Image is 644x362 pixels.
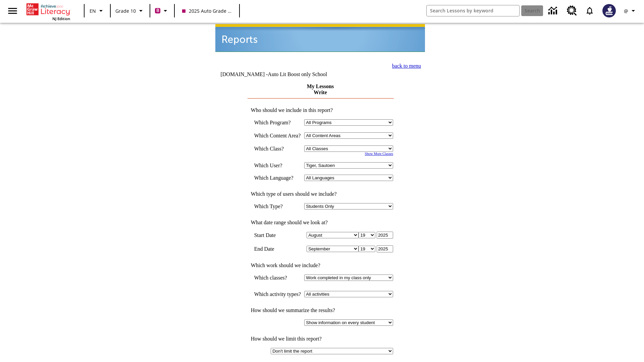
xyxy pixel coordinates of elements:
[115,7,136,14] span: Grade 10
[620,5,641,17] button: Profile/Settings
[248,107,393,113] td: Who should we include in this report?
[156,6,159,15] span: B
[268,71,327,77] nobr: Auto Lit Boost only School
[254,145,301,152] td: Which Class?
[254,133,301,138] nobr: Which Content Area?
[248,307,393,313] td: How should we summarize the results?
[182,7,232,14] span: 2025 Auto Grade 10
[248,336,393,342] td: How should we limit this report?
[602,4,616,17] img: Avatar
[392,63,421,69] a: back to menu
[248,191,393,197] td: Which type of users should we include?
[307,83,334,95] a: My Lessons Write
[52,16,70,21] span: NJ Edition
[254,203,301,209] td: Which Type?
[427,5,519,16] input: search field
[254,245,301,252] td: End Date
[563,2,581,20] a: Resource Center, Will open in new tab
[26,2,70,21] div: Home
[248,220,393,226] td: What date range should we look at?
[254,119,301,126] td: Which Program?
[624,7,628,14] span: @
[3,1,22,21] button: Open side menu
[254,232,301,239] td: Start Date
[152,5,172,17] button: Boost Class color is violet red. Change class color
[598,2,620,19] button: Select a new avatar
[113,5,148,17] button: Grade: Grade 10, Select a grade
[215,24,425,52] img: header
[90,7,96,14] span: EN
[581,2,598,19] a: Notifications
[254,275,301,281] td: Which classes?
[254,175,301,181] td: Which Language?
[254,162,301,169] td: Which User?
[544,2,563,20] a: Data Center
[365,152,393,156] a: Show More Classes
[87,5,108,17] button: Language: EN, Select a language
[254,291,301,297] td: Which activity types?
[248,262,393,268] td: Which work should we include?
[220,71,344,77] td: [DOMAIN_NAME] -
